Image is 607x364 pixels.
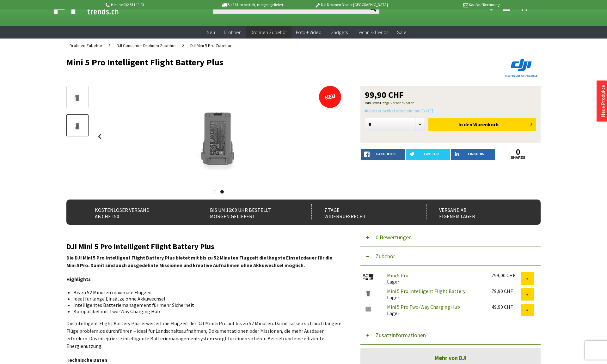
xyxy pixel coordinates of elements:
p: Kauf auf Rechnung [401,1,499,9]
span: Neu [207,29,215,35]
button: In den Warenkorb [428,118,536,131]
span: Drohnen [224,29,242,35]
span: Gadgets [330,29,348,35]
p: DJI Drohnen Dealer [GEOGRAPHIC_DATA] [302,1,401,9]
span: LinkedIn [468,152,484,156]
a: Gadgets [326,26,352,39]
div: Kostenloser Versand ab CHF 150 [82,204,183,220]
img: Mini 5 Pro [360,272,376,283]
img: Vorschau: Mini 5 Pro Intelligent Flight Battery Plus [68,91,87,104]
div: 799,00 CHF [492,272,521,278]
a: Drohnen Zubehör [66,39,106,52]
span: Drohnen Zubehör [250,29,287,35]
p: Hotline 032 511 11 03 [104,1,203,9]
span: Sale [397,29,407,35]
a: zzgl. Versandkosten [382,100,414,105]
span: 99,90 CHF [365,90,404,99]
a: Drohnen Zubehör [246,26,291,39]
a: Neue Produkte [600,85,606,117]
a: facebook [361,149,405,160]
strong: Technische Daten [66,357,107,363]
p: Bis 16 Uhr bestellt, morgen geliefert. [203,1,302,9]
span: facebook [376,152,396,156]
button: 0 Bewertungen [360,228,541,247]
a: Mini 5 Pro Two-Way Charging Hub [387,304,460,310]
div: Bis um 16:00 Uhr bestellt Morgen geliefert [197,204,298,220]
p: inkl. MwSt. [365,99,536,107]
span: DJI Consumer Drohnen Zubehör [117,43,176,48]
a: DJI Consumer Drohnen Zubehör [113,39,179,52]
div: 79,90 CHF [492,288,521,294]
h2: DJI Mini 5 Pro Intelligent Flight Battery Plus [66,242,341,251]
div: Lager [382,288,487,301]
img: Mini 5 Pro Intelligent Flight Battery [360,288,376,298]
img: DJI [503,57,541,78]
a: Technik-Trends [352,26,393,39]
a: shares [496,156,540,160]
span: Drohnen Zubehör [70,43,102,48]
div: 7 Tage Widerrufsrecht [311,204,412,220]
li: Bis zu 52 Minuten maximale Flugzeit [73,289,336,295]
a: twitter [406,149,450,160]
span: Dieser Artikel erscheint am [DATE] [365,107,433,115]
a: DJI Mini 5 Pro Zubehör [187,39,235,52]
a: Sale [393,26,411,39]
a: Foto + Video [291,26,326,39]
span: twitter [423,152,439,156]
a: Drohnen [219,26,246,39]
div: Lager [382,272,487,285]
span: Technik-Trends [357,29,388,35]
p: Die Intelligent Flight Battery Plus erweitert die Flugzeit der DJI Mini 5 Pro auf bis zu 52 Minut... [66,319,341,350]
div: 49,90 CHF [492,304,521,310]
a: Mini 5 Pro Intelligent Flight Battery [387,288,465,294]
button: Zusatzinformationen [360,326,541,345]
li: Intelligentes Batteriemanagement für mehr Sicherheit [73,302,336,308]
a: 0 [496,149,540,156]
li: Kompatibel mit Two-Way Charging Hub [73,308,336,314]
a: Mini 5 Pro [387,272,408,278]
a: Neu [202,26,219,39]
span: Foto + Video [296,29,322,35]
span: Warenkorb [473,121,499,128]
div: Versand ab eigenem Lager [426,204,527,220]
strong: Die DJI Mini 5 Pro Intelligent Flight Battery Plus bietet mit bis zu 52 Minuten Flugzeit die läng... [66,254,332,268]
div: Lager [382,304,487,316]
strong: Highlights [66,276,91,282]
li: Ideal für lange Einsätze ohne Akkuwechsel [73,295,336,302]
img: Mini 5 Pro Two-Way Charging Hub [360,304,376,314]
button: Zubehör [360,247,541,266]
span: In den [458,121,472,128]
span: DJI Mini 5 Pro Zubehör [190,43,232,48]
a: LinkedIn [451,149,495,160]
h1: Mini 5 Pro Intelligent Flight Battery Plus [66,57,446,67]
